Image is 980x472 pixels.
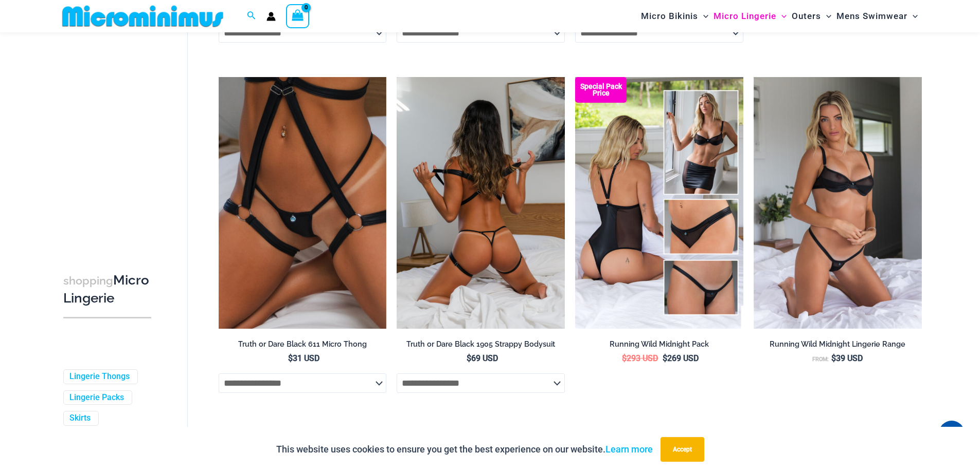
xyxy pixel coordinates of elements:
span: $ [622,353,627,363]
span: $ [467,353,471,363]
bdi: 293 USD [622,353,658,363]
a: Skirts [69,413,91,424]
h2: Truth or Dare Black 611 Micro Thong [219,339,387,349]
img: Running Wild Midnight 1052 Top 6512 Bottom 02 [754,77,922,329]
span: $ [663,353,667,363]
span: $ [831,353,836,363]
a: Search icon link [247,10,256,23]
span: $ [288,353,293,363]
h2: Truth or Dare Black 1905 Strappy Bodysuit [397,339,565,349]
bdi: 31 USD [288,353,319,363]
span: shopping [63,274,113,287]
h2: Running Wild Midnight Pack [575,339,743,349]
span: Menu Toggle [821,3,831,29]
a: Mens SwimwearMenu ToggleMenu Toggle [834,3,920,29]
h2: Running Wild Midnight Lingerie Range [754,339,922,349]
a: Micro BikinisMenu ToggleMenu Toggle [638,3,711,29]
h3: Micro Lingerie [63,272,151,307]
a: Micro LingerieMenu ToggleMenu Toggle [711,3,789,29]
img: Truth or Dare Black Micro 02 [219,77,387,329]
a: Running Wild Midnight 1052 Top 6512 Bottom 02Running Wild Midnight 1052 Top 6512 Bottom 05Running... [754,77,922,329]
a: View Shopping Cart, empty [286,4,310,28]
span: Mens Swimwear [836,3,907,29]
img: MM SHOP LOGO FLAT [58,5,227,28]
a: Account icon link [266,12,276,21]
span: Menu Toggle [776,3,787,29]
span: From: [812,356,829,363]
a: Truth or Dare Black 1905 Strappy Bodysuit [397,339,565,353]
span: Menu Toggle [698,3,708,29]
span: Micro Bikinis [641,3,698,29]
a: Truth or Dare Black 1905 Bodysuit 611 Micro 07Truth or Dare Black 1905 Bodysuit 611 Micro 05Truth... [397,77,565,329]
img: All Styles (1) [575,77,743,329]
bdi: 39 USD [831,353,863,363]
span: Menu Toggle [907,3,918,29]
button: Accept [661,437,704,462]
iframe: TrustedSite Certified [63,34,156,240]
p: This website uses cookies to ensure you get the best experience on our website. [276,442,653,457]
a: Lingerie Thongs [69,371,130,382]
span: Micro Lingerie [714,3,776,29]
a: Running Wild Midnight Pack [575,339,743,353]
bdi: 69 USD [467,353,498,363]
span: Outers [792,3,821,29]
a: Running Wild Midnight Lingerie Range [754,339,922,353]
a: All Styles (1) Running Wild Midnight 1052 Top 6512 Bottom 04Running Wild Midnight 1052 Top 6512 B... [575,77,743,329]
a: OutersMenu ToggleMenu Toggle [789,3,834,29]
a: Truth or Dare Black 611 Micro Thong [219,339,387,353]
a: Truth or Dare Black Micro 02Truth or Dare Black 1905 Bodysuit 611 Micro 12Truth or Dare Black 190... [219,77,387,329]
nav: Site Navigation [637,2,922,31]
a: Learn more [605,444,653,455]
a: Lingerie Packs [69,392,124,403]
img: Truth or Dare Black 1905 Bodysuit 611 Micro 05 [397,77,565,329]
b: Special Pack Price [575,83,627,97]
bdi: 269 USD [663,353,699,363]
